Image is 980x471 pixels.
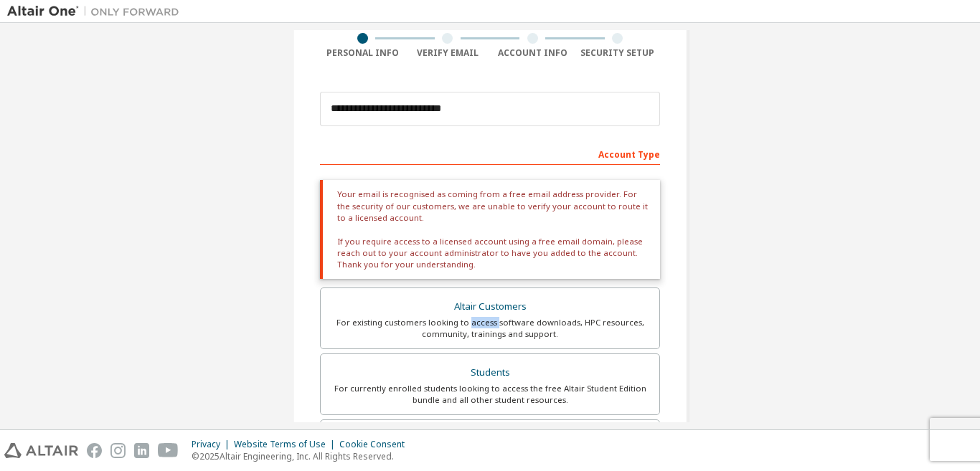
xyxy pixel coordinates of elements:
[320,47,405,59] div: Personal Info
[329,383,651,406] div: For currently enrolled students looking to access the free Altair Student Edition bundle and all ...
[4,443,78,458] img: altair_logo.svg
[329,317,651,340] div: For existing customers looking to access software downloads, HPC resources, community, trainings ...
[329,297,651,317] div: Altair Customers
[110,443,126,458] img: instagram.svg
[158,443,179,458] img: youtube.svg
[575,47,661,59] div: Security Setup
[192,439,234,450] div: Privacy
[134,443,149,458] img: linkedin.svg
[192,450,413,462] p: © 2025 Altair Engineering, Inc. All Rights Reserved.
[320,142,660,165] div: Account Type
[320,180,660,279] div: Your email is recognised as coming from a free email address provider. For the security of our cu...
[234,439,339,450] div: Website Terms of Use
[7,4,187,19] img: Altair One
[339,439,413,450] div: Cookie Consent
[87,443,102,458] img: facebook.svg
[405,47,491,59] div: Verify Email
[329,363,651,383] div: Students
[490,47,575,59] div: Account Info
